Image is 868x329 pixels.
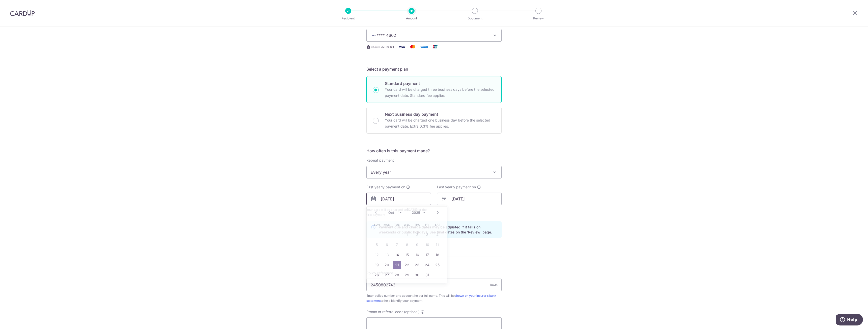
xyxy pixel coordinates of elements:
a: 23 [413,261,421,269]
iframe: Opens a widget where you can find more information [836,314,863,326]
a: 14 [393,251,401,259]
a: 27 [383,271,391,279]
a: 26 [373,271,381,279]
span: Tuesday [393,221,401,229]
p: Standard payment [385,80,495,86]
span: Wednesday [403,221,411,229]
span: Every year [366,166,502,178]
img: American Express [419,44,429,50]
input: DD / MM / YYYY [366,193,431,205]
h5: Select a payment plan [366,66,502,72]
span: Friday [423,221,431,229]
a: 29 [403,271,411,279]
span: Monday [383,221,391,229]
span: Sunday [373,221,381,229]
p: Document [456,16,494,21]
span: Saturday [433,221,441,229]
a: 24 [423,261,431,269]
img: Union Pay [430,44,440,50]
span: Last yearly payment on [437,185,476,190]
a: 20 [383,261,391,269]
a: 18 [433,251,441,259]
span: Thursday [413,221,421,229]
p: Recipient [330,16,367,21]
a: 21 [393,261,401,269]
p: Amount [393,16,430,21]
div: Enter policy number and account holder full name. This will be to help identify your payment. [366,293,502,303]
span: First yearly payment on [366,185,405,190]
p: Your card will be charged three business days before the selected payment date. Standard fee appl... [385,86,495,99]
span: (optional) [404,309,420,314]
h5: How often is this payment made? [366,148,502,154]
a: 31 [423,271,431,279]
label: Repeat payment [366,158,394,163]
img: Visa [397,44,407,50]
a: 22 [403,261,411,269]
span: Every year [367,166,501,178]
a: 30 [413,271,421,279]
img: VISA [371,34,377,37]
input: DD / MM / YYYY [437,193,502,205]
a: Next [435,210,441,216]
a: 17 [423,251,431,259]
p: Your card will be charged one business day before the selected payment date. Extra 0.3% fee applies. [385,117,495,129]
p: Review [520,16,557,21]
a: 16 [413,251,421,259]
p: Next business day payment [385,111,495,117]
a: 28 [393,271,401,279]
div: 10/35 [490,282,498,287]
img: CardUp [10,10,35,16]
a: 19 [373,261,381,269]
a: 15 [403,251,411,259]
span: Promo or referral code [366,309,403,314]
img: Mastercard [408,44,418,50]
a: 25 [433,261,441,269]
span: Secure 256-bit SSL [371,45,395,49]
